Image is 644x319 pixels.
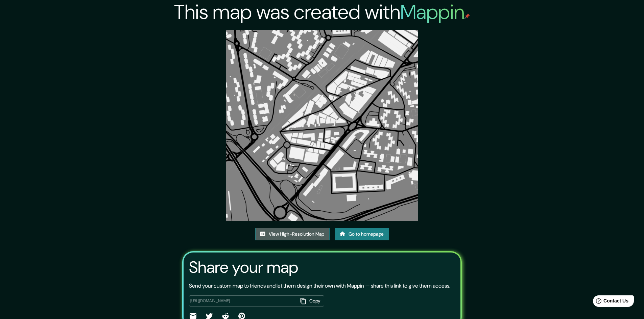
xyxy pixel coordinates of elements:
iframe: Help widget launcher [584,293,637,312]
img: mappin-pin [464,14,470,19]
h3: Share your map [189,258,298,277]
a: View High-Resolution Map [255,228,330,240]
button: Copy [298,295,324,307]
p: Send your custom map to friends and let them design their own with Mappin — share this link to gi... [189,282,450,290]
a: Go to homepage [335,228,389,240]
img: created-map [226,30,418,221]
